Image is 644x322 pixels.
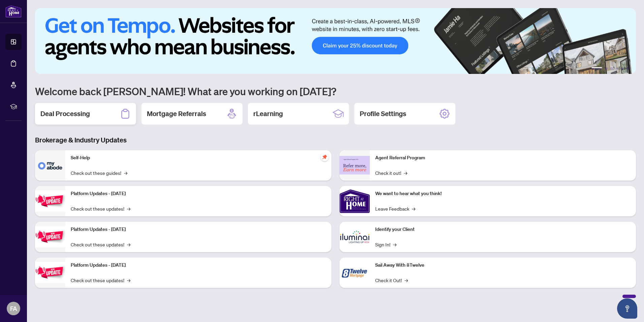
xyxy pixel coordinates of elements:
[375,190,631,197] p: We want to hear what you think!
[35,8,636,74] img: Slide 0
[127,276,130,284] span: →
[340,186,370,216] img: We want to hear what you think!
[605,67,608,70] button: 2
[393,241,396,248] span: →
[375,154,631,162] p: Agent Referral Program
[626,67,629,70] button: 6
[375,276,408,284] a: Check it Out!→
[405,276,408,284] span: →
[71,262,326,269] p: Platform Updates - [DATE]
[616,67,618,70] button: 4
[71,190,326,197] p: Platform Updates - [DATE]
[340,222,370,252] img: Identify your Client
[375,241,396,248] a: Sign In!→
[35,262,65,283] img: Platform Updates - June 23, 2025
[340,156,370,175] img: Agent Referral Program
[375,205,415,212] a: Leave Feedback→
[147,109,206,118] h2: Mortgage Referrals
[35,85,636,98] h1: Welcome back [PERSON_NAME]! What are you working on [DATE]?
[253,109,283,118] h2: rLearning
[5,5,22,18] img: logo
[71,241,130,248] a: Check out these updates!→
[35,150,65,181] img: Self-Help
[617,298,637,319] button: Open asap
[340,258,370,288] img: Sail Away With 8Twelve
[591,67,602,70] button: 1
[321,153,329,161] span: pushpin
[10,304,17,313] span: FA
[127,205,130,212] span: →
[375,262,631,269] p: Sail Away With 8Twelve
[71,169,127,177] a: Check out these guides!→
[375,226,631,233] p: Identify your Client
[71,205,130,212] a: Check out these updates!→
[404,169,407,177] span: →
[71,226,326,233] p: Platform Updates - [DATE]
[35,190,65,212] img: Platform Updates - July 21, 2025
[35,135,636,145] h3: Brokerage & Industry Updates
[360,109,406,118] h2: Profile Settings
[124,169,127,177] span: →
[71,276,130,284] a: Check out these updates!→
[610,67,613,70] button: 3
[412,205,415,212] span: →
[375,169,407,177] a: Check it out!→
[40,109,90,118] h2: Deal Processing
[127,241,130,248] span: →
[621,67,624,70] button: 5
[71,154,326,162] p: Self-Help
[35,226,65,247] img: Platform Updates - July 8, 2025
